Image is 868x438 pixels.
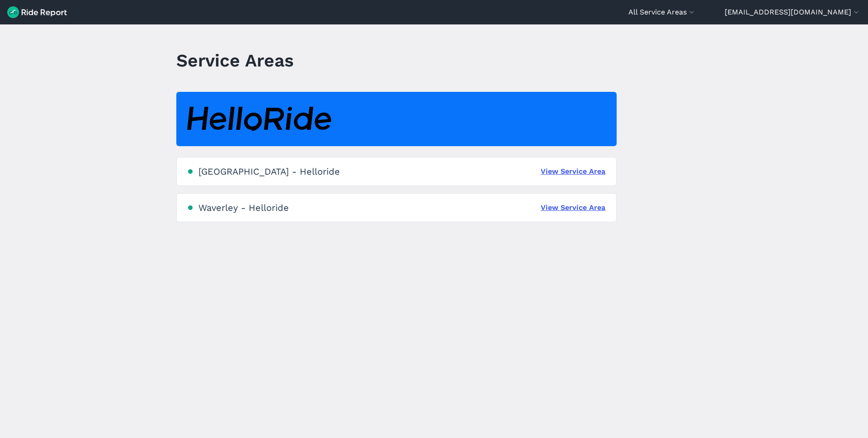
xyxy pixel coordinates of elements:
button: [EMAIL_ADDRESS][DOMAIN_NAME] [725,7,861,18]
div: [GEOGRAPHIC_DATA] - Helloride [198,166,340,177]
div: Waverley - Helloride [198,202,289,213]
img: Ride Report [7,6,67,18]
a: View Service Area [541,166,605,177]
button: All Service Areas [628,7,696,18]
h1: Service Areas [176,48,294,73]
img: HelloRide [187,107,331,132]
a: View Service Area [541,202,605,213]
